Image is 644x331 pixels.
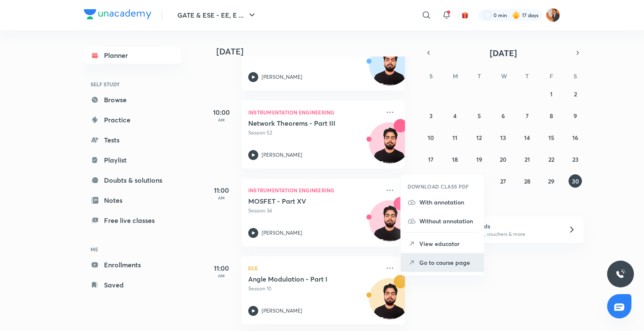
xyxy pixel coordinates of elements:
img: Avatar [369,205,410,245]
button: August 1, 2025 [545,87,558,101]
abbr: August 4, 2025 [453,112,457,120]
p: AM [205,117,238,122]
button: GATE & ESE - EE, E ... [172,7,262,23]
abbr: August 13, 2025 [500,134,506,142]
abbr: August 20, 2025 [500,155,506,163]
h6: DOWNLOAD CLASS PDF [408,183,469,190]
button: August 23, 2025 [569,153,582,166]
a: Free live classes [84,212,181,229]
button: August 20, 2025 [496,153,510,166]
img: Avatar [369,283,410,323]
abbr: August 19, 2025 [476,155,482,163]
button: August 5, 2025 [473,109,486,122]
abbr: August 30, 2025 [572,177,579,185]
h6: ME [84,242,181,256]
a: Planner [84,47,181,64]
button: August 2, 2025 [569,87,582,101]
abbr: August 28, 2025 [524,177,530,185]
button: August 10, 2025 [424,131,438,144]
button: August 3, 2025 [424,109,438,122]
button: August 16, 2025 [569,131,582,144]
button: August 30, 2025 [569,174,582,188]
img: Avatar [369,49,410,89]
a: Enrollments [84,256,181,273]
button: August 18, 2025 [448,153,462,166]
h5: Network Theorems - Part III [248,119,353,127]
p: Go to course page [419,258,477,267]
abbr: August 5, 2025 [478,112,481,120]
img: ttu [615,269,626,279]
button: August 6, 2025 [496,109,510,122]
abbr: August 17, 2025 [428,155,434,163]
p: Session 10 [248,285,380,292]
p: [PERSON_NAME] [262,307,302,315]
a: Playlist [84,152,181,168]
p: AM [205,195,238,200]
h6: SELF STUDY [84,77,181,91]
a: Practice [84,111,181,128]
a: Browse [84,91,181,108]
abbr: August 14, 2025 [524,134,530,142]
abbr: August 6, 2025 [501,112,505,120]
button: August 21, 2025 [520,153,534,166]
h5: Angle Modulation - Part I [248,275,353,283]
p: With annotation [419,198,477,207]
button: avatar [458,8,472,22]
h6: Refer friends [455,222,558,230]
h5: 11:00 [205,263,238,273]
p: Session 34 [248,207,380,215]
button: August 28, 2025 [520,174,534,188]
abbr: August 21, 2025 [525,155,530,163]
abbr: Tuesday [478,72,481,80]
p: Instrumentation Engineering [248,185,380,195]
p: AM [205,273,238,278]
abbr: August 3, 2025 [429,112,433,120]
abbr: August 8, 2025 [550,112,553,120]
button: August 7, 2025 [520,109,534,122]
button: August 19, 2025 [473,153,486,166]
h5: 11:00 [205,185,238,195]
abbr: August 12, 2025 [476,134,482,142]
abbr: Sunday [429,72,433,80]
button: August 8, 2025 [545,109,558,122]
a: Saved [84,277,181,293]
a: Notes [84,192,181,209]
h5: 10:00 [205,107,238,117]
button: [DATE] [434,47,572,59]
abbr: August 15, 2025 [548,134,554,142]
img: avatar [461,11,469,19]
h4: [DATE] [216,47,413,57]
abbr: August 22, 2025 [548,155,554,163]
abbr: August 10, 2025 [428,134,434,142]
abbr: Saturday [574,72,577,80]
abbr: August 27, 2025 [500,177,506,185]
img: Ayush sagitra [546,8,560,22]
img: Company Logo [84,9,151,19]
span: [DATE] [490,47,517,59]
p: Instrumentation Engineering [248,107,380,117]
button: August 12, 2025 [473,131,486,144]
img: Avatar [369,127,410,167]
button: August 27, 2025 [496,174,510,188]
abbr: Wednesday [501,72,507,80]
abbr: Monday [453,72,458,80]
p: ECE [248,263,380,273]
abbr: August 23, 2025 [572,155,579,163]
a: Tests [84,132,181,148]
p: Without annotation [419,217,477,225]
abbr: August 2, 2025 [574,90,577,98]
p: [PERSON_NAME] [262,151,302,159]
p: View educator [419,239,477,248]
button: August 22, 2025 [545,153,558,166]
abbr: Thursday [525,72,529,80]
button: August 9, 2025 [569,109,582,122]
a: Doubts & solutions [84,172,181,189]
abbr: August 29, 2025 [548,177,554,185]
img: streak [512,11,520,19]
button: August 11, 2025 [448,131,462,144]
a: Company Logo [84,9,151,21]
abbr: August 11, 2025 [452,134,457,142]
abbr: August 7, 2025 [526,112,529,120]
p: Win a laptop, vouchers & more [455,230,558,238]
button: August 29, 2025 [545,174,558,188]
